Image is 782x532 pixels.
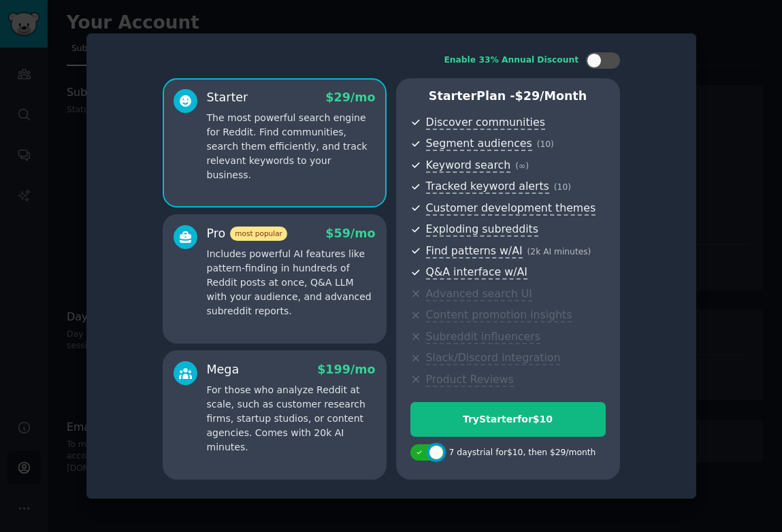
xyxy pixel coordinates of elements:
span: Slack/Discord integration [426,351,561,365]
span: $ 59 /mo [325,227,375,240]
div: Enable 33% Annual Discount [444,54,579,67]
span: Find patterns w/AI [426,244,523,259]
div: Try Starter for $10 [411,412,605,427]
span: Q&A interface w/AI [426,265,527,280]
span: ( 2k AI minutes ) [527,247,591,256]
p: Starter Plan - [410,88,606,105]
span: Product Reviews [426,373,514,387]
span: Segment audiences [426,137,532,151]
div: Pro [207,225,287,242]
span: Tracked keyword alerts [426,180,549,194]
span: $ 199 /mo [317,363,375,376]
span: ( 10 ) [554,182,571,192]
span: Keyword search [426,159,511,173]
p: Includes powerful AI features like pattern-finding in hundreds of Reddit posts at once, Q&A LLM w... [207,247,376,318]
span: Content promotion insights [426,308,572,322]
span: most popular [230,227,287,241]
div: Mega [207,361,240,378]
span: ( ∞ ) [515,161,529,171]
span: Subreddit influencers [426,330,540,344]
p: The most powerful search engine for Reddit. Find communities, search them efficiently, and track ... [207,111,376,182]
span: ( 10 ) [537,139,554,149]
div: Starter [207,89,248,106]
div: 7 days trial for $10 , then $ 29 /month [449,447,596,459]
span: $ 29 /month [515,89,587,103]
span: Customer development themes [426,201,596,216]
span: $ 29 /mo [325,90,375,104]
span: Exploding subreddits [426,222,538,237]
span: Advanced search UI [426,287,532,301]
button: TryStarterfor$10 [410,402,606,437]
span: Discover communities [426,116,545,130]
p: For those who analyze Reddit at scale, such as customer research firms, startup studios, or conte... [207,383,376,454]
